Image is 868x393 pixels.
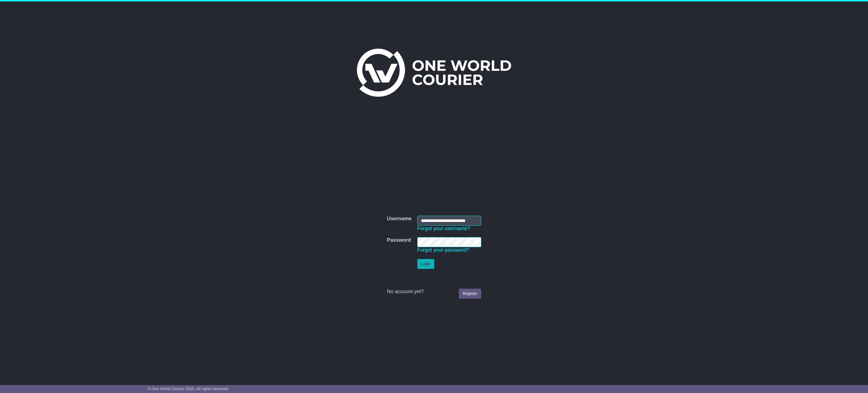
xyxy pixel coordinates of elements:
label: Password [387,237,411,243]
button: Login [417,259,434,269]
img: One World [357,49,511,97]
span: © One World Courier 2025. All rights reserved. [147,386,229,391]
label: Username [387,216,411,222]
div: No account yet? [387,289,481,295]
a: Forgot your username? [417,226,470,231]
a: Register [459,289,481,299]
a: Forgot your password? [417,247,469,253]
